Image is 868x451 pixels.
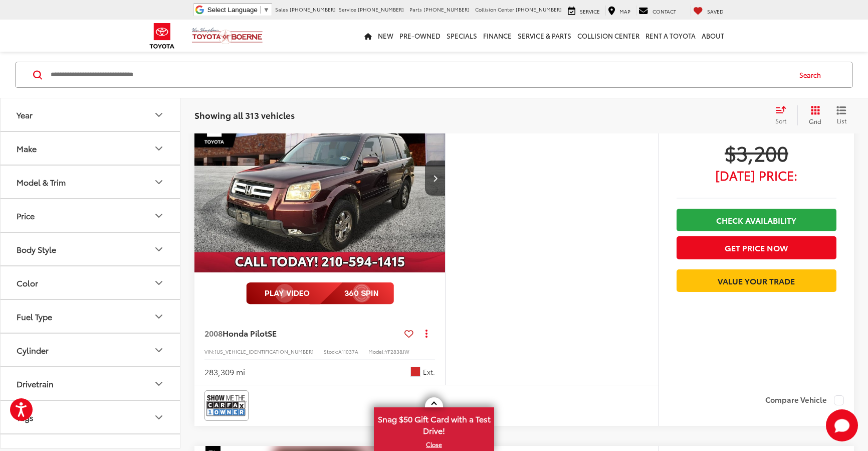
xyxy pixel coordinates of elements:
button: Grid View [797,105,829,125]
a: Check Availability [677,209,836,231]
div: Cylinder [17,345,49,355]
a: Map [605,6,633,16]
a: Value Your Trade [677,269,836,292]
div: Make [17,143,37,153]
button: TagsTags [1,401,181,433]
button: Body StyleBody Style [1,233,181,265]
span: Map [619,8,630,15]
span: Grid [809,117,821,125]
div: Drivetrain [153,377,165,389]
button: Toggle Chat Window [826,409,858,441]
div: Tags [17,412,34,422]
span: ▼ [263,6,270,14]
span: Snag $50 Gift Card with a Test Drive! [375,408,493,439]
a: Home [361,20,375,52]
button: MakeMake [1,132,181,165]
div: Fuel Type [17,312,52,321]
div: Cylinder [153,344,165,356]
span: Parts [409,6,422,13]
button: Select sort value [770,105,797,125]
span: dropdown dots [425,329,427,337]
a: Specials [444,20,480,52]
span: YF2838JW [385,348,409,355]
a: My Saved Vehicles [691,6,726,16]
span: Showing all 313 vehicles [194,109,295,121]
a: About [699,20,727,52]
button: List View [829,105,854,125]
button: CylinderCylinder [1,334,181,366]
a: Service & Parts: Opens in a new tab [515,20,574,52]
div: Price [153,209,165,221]
div: 2008 Honda Pilot SE 0 [194,84,446,272]
span: [DATE] Price: [677,170,836,180]
span: Sort [775,116,786,125]
button: ColorColor [1,266,181,299]
span: Service [339,6,356,13]
div: Model & Trim [153,176,165,188]
div: Color [153,276,165,288]
span: [US_VEHICLE_IDENTIFICATION_NUMBER] [214,348,314,355]
button: Search [790,62,835,87]
span: Select Language [207,6,258,14]
img: full motion video [246,282,394,305]
span: SE [268,327,277,339]
button: Fuel TypeFuel Type [1,300,181,333]
span: Dark Cherry Pearl [410,367,420,377]
div: Tags [153,411,165,423]
a: Pre-Owned [396,20,444,52]
div: Fuel Type [153,310,165,322]
div: Year [153,108,165,120]
button: YearYear [1,98,181,131]
div: Year [17,110,33,119]
a: New [375,20,396,52]
span: [PHONE_NUMBER] [358,6,404,13]
span: Saved [707,8,724,15]
div: Make [153,142,165,154]
button: PricePrice [1,199,181,232]
div: Price [17,211,35,220]
span: Ext. [423,367,435,377]
div: Body Style [17,244,56,254]
a: Rent a Toyota [642,20,699,52]
button: Actions [417,325,435,342]
img: 2008 Honda Pilot SE [194,84,446,273]
button: Next image [425,161,445,196]
div: Body Style [153,243,165,255]
input: Search by Make, Model, or Keyword [50,63,790,87]
div: Drivetrain [17,379,54,388]
a: 2008Honda PilotSE [204,328,400,339]
a: Collision Center [574,20,642,52]
a: Select Language​ [207,6,270,14]
a: Finance [480,20,515,52]
span: 2008 [204,327,223,339]
svg: Start Chat [826,409,858,441]
span: List [836,116,846,125]
span: Honda Pilot [223,327,268,339]
span: A11037A [338,348,358,355]
img: Vic Vaughan Toyota of Boerne [191,27,263,45]
div: Model & Trim [17,177,66,187]
div: Color [17,278,38,287]
label: Compare Vehicle [765,395,844,405]
span: Stock: [324,348,338,355]
span: Sales [275,6,288,13]
img: View CARFAX report [206,392,247,419]
img: Toyota [143,20,181,52]
span: Model: [368,348,385,355]
a: Service [565,6,602,16]
button: Model & TrimModel & Trim [1,166,181,198]
a: Contact [636,6,679,16]
div: 283,309 mi [204,366,245,378]
a: 2008 Honda Pilot SE2008 Honda Pilot SE2008 Honda Pilot SE2008 Honda Pilot SE [194,84,446,272]
button: Get Price Now [677,236,836,259]
span: $3,200 [677,140,836,165]
span: [PHONE_NUMBER] [516,6,562,13]
span: Contact [653,8,676,15]
span: [PHONE_NUMBER] [290,6,336,13]
span: Collision Center [475,6,514,13]
span: [PHONE_NUMBER] [423,6,470,13]
span: Service [580,8,600,15]
span: VIN: [204,348,214,355]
